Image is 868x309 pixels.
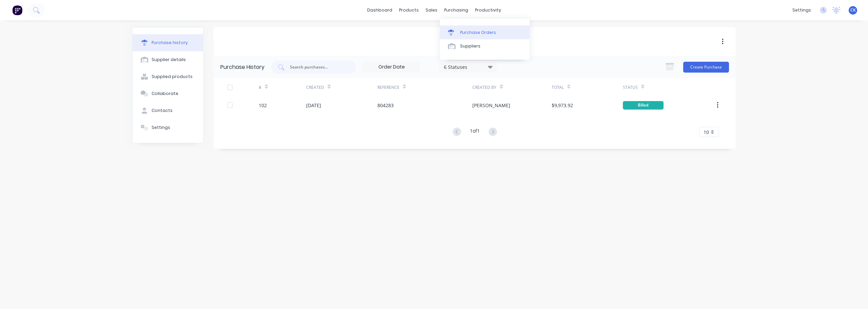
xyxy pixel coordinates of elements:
span: 10 [704,129,709,136]
div: sales [422,5,441,15]
div: Created By [472,84,496,91]
a: Purchase Orders [440,25,530,39]
div: Total [552,84,564,91]
button: Collaborate [133,85,203,102]
span: CK [850,7,856,13]
div: Status [623,84,638,91]
a: Suppliers [440,39,530,53]
div: Purchase Orders [460,30,496,36]
div: products [396,5,422,15]
div: Suppliers [460,43,480,49]
button: Create Purchase [683,62,729,73]
div: # [259,84,261,91]
div: Supplier details [152,57,186,63]
button: Supplied products [133,68,203,85]
button: Supplier details [133,51,203,68]
div: Purchase History [220,63,264,71]
div: purchasing [441,5,472,15]
div: 6 Statuses [444,63,492,70]
div: [PERSON_NAME] [472,102,510,109]
div: $9,973.92 [552,102,573,109]
button: Purchase history [133,34,203,51]
div: Collaborate [152,91,178,97]
input: Search purchases... [289,64,346,71]
div: settings [789,5,814,15]
div: Contacts [152,108,173,114]
input: Order Date [363,62,420,72]
img: Factory [12,5,22,15]
div: 804283 [377,102,394,109]
div: Purchase history [152,40,188,46]
div: 1 of 1 [470,127,480,137]
div: Created [306,84,324,91]
div: [DATE] [306,102,321,109]
button: Contacts [133,102,203,119]
div: Supplied products [152,74,193,80]
button: Settings [133,119,203,136]
div: productivity [472,5,505,15]
a: dashboard [364,5,396,15]
div: Reference [377,84,399,91]
div: 102 [259,102,267,109]
div: Settings [152,124,170,131]
div: Billed [623,101,664,110]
